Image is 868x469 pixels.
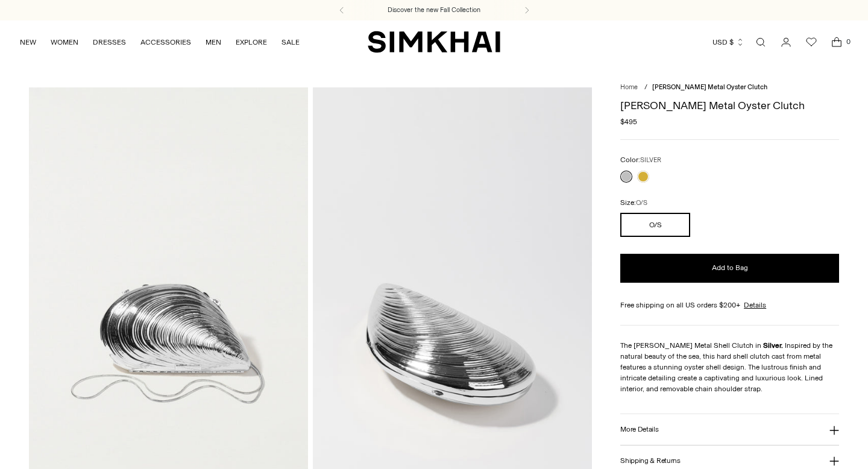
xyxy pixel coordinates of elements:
span: 0 [843,36,854,47]
button: More Details [620,414,839,445]
a: Open cart modal [825,30,849,54]
button: USD $ [712,29,744,55]
span: O/S [636,199,647,207]
a: Go to the account page [774,30,798,54]
a: NEW [20,29,36,55]
div: Free shipping on all US orders $200+ [620,300,839,310]
h3: More Details [620,426,658,433]
h1: [PERSON_NAME] Metal Oyster Clutch [620,100,839,111]
label: Size: [620,197,647,209]
div: / [644,83,647,93]
a: Wishlist [799,30,823,54]
p: The [PERSON_NAME] Metal Shell Clutch in Inspired by the natural beauty of the sea, this hard shel... [620,340,839,394]
a: Open search modal [749,30,773,54]
a: Home [620,83,638,91]
button: Add to Bag [620,254,839,283]
a: EXPLORE [236,29,267,55]
span: Add to Bag [712,263,748,273]
a: SIMKHAI [368,30,500,54]
h3: Shipping & Returns [620,457,681,465]
a: DRESSES [93,29,126,55]
a: Details [744,300,766,310]
strong: . [781,341,783,350]
a: MEN [206,29,221,55]
nav: breadcrumbs [620,83,839,93]
label: Color: [620,154,661,166]
strong: Silver [763,341,781,350]
span: SILVER [640,156,661,164]
span: $495 [620,116,637,127]
a: SALE [281,29,300,55]
a: Discover the new Fall Collection [388,5,480,15]
span: [PERSON_NAME] Metal Oyster Clutch [652,83,767,91]
button: O/S [620,213,690,237]
a: WOMEN [51,29,78,55]
a: ACCESSORIES [140,29,191,55]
